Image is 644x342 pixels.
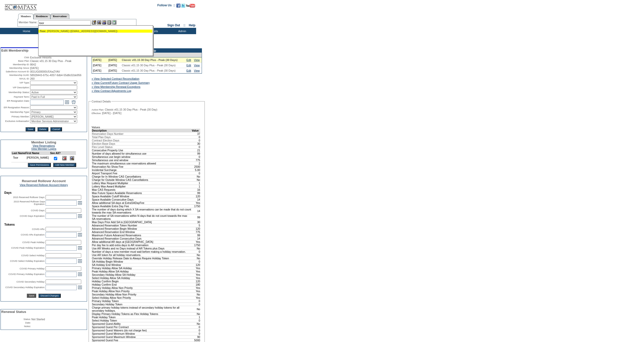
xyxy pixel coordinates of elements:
label: COVID Secondary Holiday: [16,281,45,283]
td: Toor [12,155,25,162]
label: COVID ARs Expiration: [21,233,45,236]
td: Secondary Holiday Allow SA Holiday [92,273,192,276]
td: Primary Holiday Token [92,299,192,303]
td: Select Holiday Token [92,319,192,322]
img: Subscribe to our YouTube Channel [186,4,195,8]
td: Simultaneous use begin window [92,155,192,158]
td: No [192,306,200,312]
a: Open the calendar popup. [77,285,83,290]
td: MAUL ID: [1,77,30,80]
td: Number of days allowed for simultaneous use [92,152,192,155]
td: Advanced Reservation Begin Window [92,227,192,230]
a: » View Contract Adjustments Log [92,89,131,92]
td: 0 [192,172,200,175]
td: The maximum simultaneous use reservations allowed [92,162,192,165]
a: Residences [33,14,50,19]
img: Delete [62,156,67,160]
td: VIP Type: [1,81,30,85]
span: Not Started [31,318,45,321]
td: Yes [192,266,200,270]
span: Member Listing [31,140,56,144]
td: Value [192,129,200,132]
td: 0 [192,250,200,253]
td: Club: [1,56,30,59]
a: Open the calendar popup. [64,99,70,105]
a: Open the calendar popup. [77,258,83,264]
td: 0 [192,325,200,329]
td: No [192,312,200,315]
td: Sponsored Guest Waivers (do not charge fee) [92,329,192,332]
span: Classic v01.15 30 Day Plus - Peak (30 Day) [105,108,157,111]
td: Holiday Confirm Begin [92,280,192,283]
img: Reservations [107,20,111,25]
td: [DATE] [108,63,121,68]
span: Toor [40,30,46,33]
td: 2500 [192,165,200,168]
td: 120 [192,280,200,283]
td: Secondary Holiday Token [92,303,192,306]
td: No [192,253,200,256]
td: Yes [192,273,200,276]
label: COVID Primary Holiday Expiration: [8,273,45,275]
td: Use AR token for all holiday reservations. [92,253,192,256]
td: 21 [192,148,200,152]
td: Charge for Outside Window CAS Cancellations [92,178,192,181]
td: ER Resignation Date: [1,99,30,105]
a: Sign Out [167,24,180,27]
label: COVID Select Holiday Expiration: [10,260,45,262]
td: Select Holiday Allow SA Holiday [92,276,192,280]
td: Peak Holiday Token [92,315,192,319]
td: Tokens [4,223,83,226]
td: Status: [1,318,31,321]
td: Primary Holiday Allow SA Holiday [92,266,192,270]
span: Classic v01.15 30 Day Plus - Peak [30,59,71,62]
td: Salesforce Account ID: [1,70,30,73]
td: 99 [192,191,200,195]
td: [DATE] [108,68,121,73]
label: COVID Peak Holiday Expiration: [11,247,45,249]
td: Yes [192,240,200,243]
span: Effective: [92,112,101,115]
input: Save [27,294,36,298]
a: Subscribe to our YouTube Channel [186,5,195,8]
td: Per day fee to add extra days to AR reservation [92,243,192,247]
td: VIP Description: [1,85,30,90]
td: 0 [192,135,200,139]
a: Reservations [50,14,69,19]
td: Home [11,28,40,34]
td: Yes [192,289,200,293]
span: [DATE] [30,67,39,70]
td: Membership Since: [1,67,30,70]
img: Become our fan on Facebook [176,4,180,8]
label: COVID Days: [31,209,45,212]
label: COVID ARs: [32,228,45,230]
td: 37 [192,132,200,135]
td: First Name [25,152,50,155]
input: Save Permissions [28,163,51,167]
td: 1750 [192,204,200,208]
td: 99 [192,214,200,220]
td: 16 [192,188,200,191]
td: 180 [192,283,200,286]
td: Secondary Holiday Allow Non Priority [92,293,192,296]
span: Edit Membership [1,49,28,52]
td: Airport Transport Fee [92,172,192,175]
span: Reservation Days Number [92,132,123,135]
a: » View Current/Future Contract Usage Summary [92,81,150,84]
td: Charge for In Window CAS Cancellations [92,175,192,178]
span: Election Base Days [92,142,115,145]
label: 2015 Reserved Rollover Days Expiration: [14,200,45,205]
td: Description [92,129,192,132]
a: Open the calendar popup. [77,271,83,277]
a: Become our fan on Facebook [176,5,180,8]
td: Use AR Weeks and no Days instead of AR Tokens plus Days [92,247,192,250]
td: Select Holiday Allow Non Priority [92,296,192,299]
td: Sponsored Guest Minimum Window [92,332,192,335]
td: [DATE] [92,57,108,63]
td: The number of days during which X SA reservations can be made that do not count towards the max S... [92,208,192,214]
td: No [192,256,200,260]
span: Exclusive Resorts [30,56,52,59]
td: [DATE] [92,68,108,73]
td: Yes [192,270,200,273]
div: , [PERSON_NAME] ([EMAIL_ADDRESS][DOMAIN_NAME]) [40,30,151,33]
